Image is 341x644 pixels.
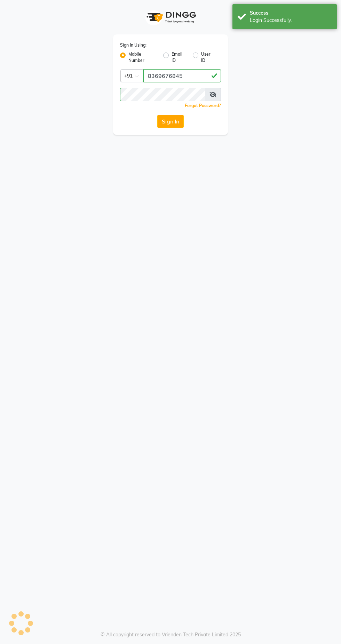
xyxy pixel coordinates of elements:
[250,9,332,17] div: Success
[120,42,146,48] label: Sign In Using:
[157,115,184,128] button: Sign In
[172,51,187,64] label: Email ID
[143,7,198,27] img: logo1.svg
[128,51,158,64] label: Mobile Number
[250,17,332,24] div: Login Successfully.
[185,103,221,108] a: Forgot Password?
[201,51,215,64] label: User ID
[143,69,221,82] input: Username
[120,88,205,101] input: Username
